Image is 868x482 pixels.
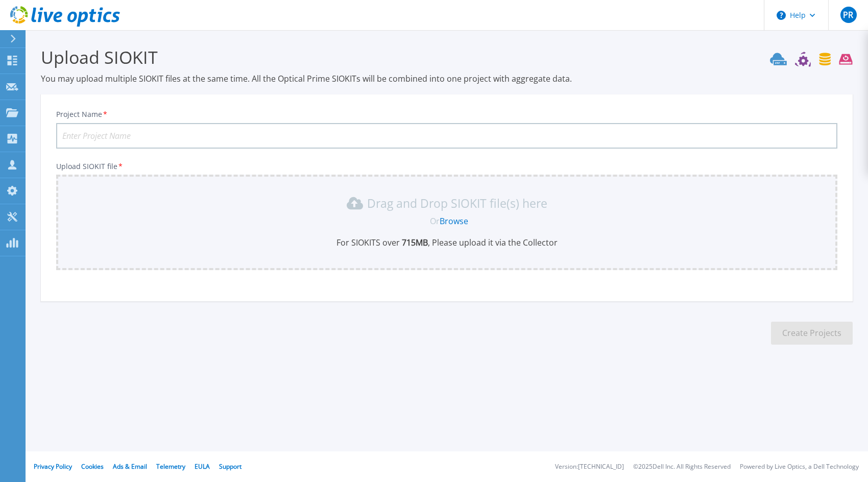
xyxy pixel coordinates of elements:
[56,123,837,149] input: Enter Project Name
[56,162,837,171] p: Upload SIOKIT file
[219,462,242,471] a: Support
[430,215,440,227] span: Or
[41,73,853,84] p: You may upload multiple SIOKIT files at the same time. All the Optical Prime SIOKITs will be comb...
[156,462,185,471] a: Telemetry
[633,464,731,470] li: © 2025 Dell Inc. All Rights Reserved
[113,462,147,471] a: Ads & Email
[195,462,210,471] a: EULA
[34,462,72,471] a: Privacy Policy
[367,198,547,208] p: Drag and Drop SIOKIT file(s) here
[400,237,428,248] b: 715 MB
[555,464,624,470] li: Version: [TECHNICAL_ID]
[56,111,108,118] label: Project Name
[843,11,853,19] span: PR
[62,195,831,248] div: Drag and Drop SIOKIT file(s) here OrBrowseFor SIOKITS over 715MB, Please upload it via the Collector
[440,215,468,227] a: Browse
[41,45,853,69] h3: Upload SIOKIT
[771,322,853,345] button: Create Projects
[81,462,104,471] a: Cookies
[62,237,831,248] p: For SIOKITS over , Please upload it via the Collector
[740,464,859,470] li: Powered by Live Optics, a Dell Technology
